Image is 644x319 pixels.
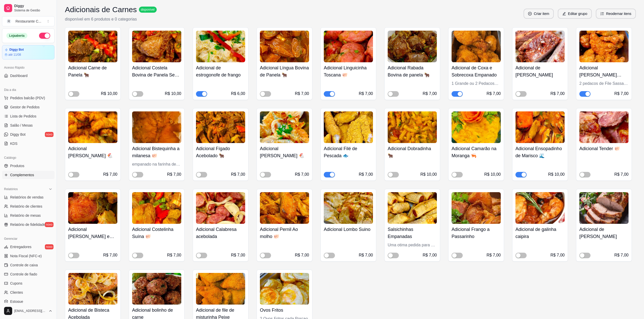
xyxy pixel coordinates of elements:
a: Relatório de fidelidadenovo [2,221,55,229]
div: Gerenciar [2,235,55,243]
span: plus-circle [528,12,532,15]
h4: Adicional de [PERSON_NAME] [579,226,629,240]
article: Diggy Bot [9,48,24,52]
div: Loja aberta [6,33,27,38]
img: product-image [132,31,181,62]
span: Relatório de mesas [10,213,41,218]
span: KDS [10,141,17,146]
h4: Adicional Ensopadinho de Marisco 🌊 [515,145,565,159]
span: Cupons [10,281,22,286]
button: plus-circleCriar item [524,9,554,19]
img: product-image [68,31,117,62]
div: R$ 10,00 [101,91,117,97]
div: R$ 7,00 [103,252,117,258]
img: product-image [452,31,501,62]
a: Controle de caixa [2,261,55,269]
img: product-image [579,192,629,224]
span: Relatório de clientes [10,204,42,209]
div: empanado na farinha de rosca [132,161,181,167]
h4: Adicional Pernil Ao molho 🐖 [260,226,309,240]
a: Cupons [2,279,55,287]
h4: Adicional de estrogonofe de frango [196,64,245,78]
span: Diggy Bot [10,132,26,137]
a: Estoque [2,297,55,306]
span: Complementos [10,172,34,177]
h4: Salsichinhas Empanadas [388,226,437,240]
span: Controle de caixa [10,263,38,268]
div: R$ 7,00 [231,171,245,177]
img: product-image [260,31,309,62]
span: Salão / Mesas [10,123,33,128]
a: KDS [2,139,55,148]
img: product-image [68,111,117,143]
h4: Adicional Tender 🐖 [579,145,629,152]
img: product-image [388,192,437,224]
img: product-image [324,111,373,143]
h4: Adicional Costelinha Suína 🐖 [132,226,181,240]
a: Gestor de Pedidos [2,103,55,111]
span: disponível [140,8,156,12]
img: product-image [324,192,373,224]
a: Controle de fiado [2,270,55,278]
div: Acesso Rápido [2,64,55,72]
img: product-image [132,111,181,143]
div: R$ 7,00 [550,252,565,258]
h4: Adicional Costela Bovina de Panela Sem osso 🐂 [132,64,181,78]
h4: Adicional Fígado Acebolado 🐂 [196,145,245,159]
img: product-image [260,111,309,143]
div: Uma otima pedida para o pessoal que ama cachorro quente, Vem 3 [388,242,437,248]
img: product-image [196,31,245,62]
span: edit [562,12,566,15]
button: editEditar grupo [558,9,592,19]
span: Nota Fiscal (NFC-e) [10,253,42,258]
div: 1 Grande ou 2 Pedacos pequenos empanado na farinha Panko [452,81,501,87]
span: Relatórios [4,187,18,191]
h4: Adicional Rabada Bovina de panela 🐂 [388,64,437,78]
span: Entregadores [10,244,31,249]
button: Select a team [2,16,55,26]
div: R$ 7,00 [423,252,437,258]
div: R$ 7,00 [550,91,565,97]
a: Relatório de clientes [2,202,55,210]
a: Dashboard [2,72,55,80]
h4: Adicional Lombo Suino [324,226,373,233]
img: product-image [68,192,117,224]
img: product-image [515,111,565,143]
span: Dashboard [10,73,28,78]
img: product-image [579,111,629,143]
div: R$ 7,00 [614,252,629,258]
div: R$ 7,00 [167,171,181,177]
img: product-image [132,273,181,305]
div: 2 pedacos de File Sassami Crocante [579,81,629,87]
h4: Adicional Calabresa acebolada [196,226,245,240]
span: ordered-list [600,12,604,15]
div: R$ 7,00 [359,171,373,177]
a: Diggy Botaté 11/08 [2,45,55,59]
button: Pedidos balcão (PDV) [2,94,55,102]
h4: Adicional [PERSON_NAME] crocante [579,64,629,78]
span: Produtos [10,163,24,168]
a: Salão / Mesas [2,121,55,129]
img: product-image [132,192,181,224]
div: R$ 7,00 [295,252,309,258]
div: R$ 10,00 [420,171,437,177]
h4: Adicional [PERSON_NAME] e sobrecoxa🐔 [68,226,117,240]
h4: Adicional Língua Bovina de Panela 🐂 [260,64,309,78]
span: Lista de Pedidos [10,114,37,119]
a: Nota Fiscal (NFC-e) [2,252,55,260]
h4: Adicional Filé de Pescada 🐟 [324,145,373,159]
div: R$ 7,00 [487,252,501,258]
h4: Adicional de [PERSON_NAME] [515,64,565,78]
div: R$ 7,00 [103,171,117,177]
img: product-image [260,273,309,305]
a: Produtos [2,162,55,170]
span: Diggy [14,4,52,8]
img: product-image [324,31,373,62]
span: Controle de fiado [10,272,37,277]
div: R$ 7,00 [487,91,501,97]
h4: Adicional Dobradinha 🐂 [388,145,437,159]
div: R$ 7,00 [231,252,245,258]
img: product-image [388,111,437,143]
a: Entregadoresnovo [2,243,55,251]
div: Catálogo [2,154,55,162]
